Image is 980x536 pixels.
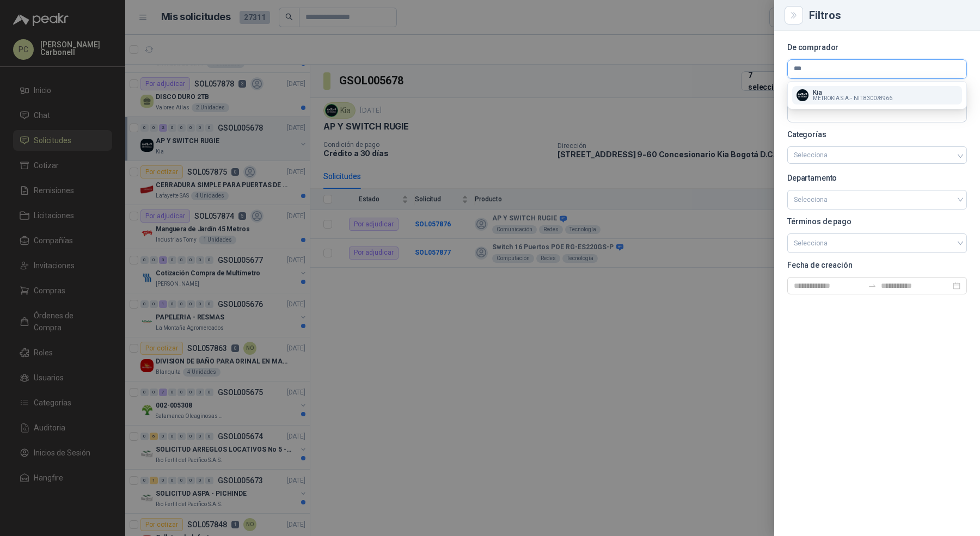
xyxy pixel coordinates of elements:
button: Close [787,9,800,22]
img: Company Logo [797,89,808,101]
p: De comprador [787,44,967,51]
button: Company LogoKiaMETROKIA S.A.-NIT:830078966 [792,86,962,104]
p: Categorías [787,131,967,138]
span: to [868,281,877,290]
p: Términos de pago [787,218,967,225]
span: swap-right [868,281,877,290]
p: Departamento [787,175,967,181]
p: Kia [813,89,892,96]
span: METROKIA S.A. - [813,96,852,101]
p: Fecha de creación [787,262,967,268]
span: NIT : 830078966 [854,96,892,101]
div: Filtros [809,10,967,21]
